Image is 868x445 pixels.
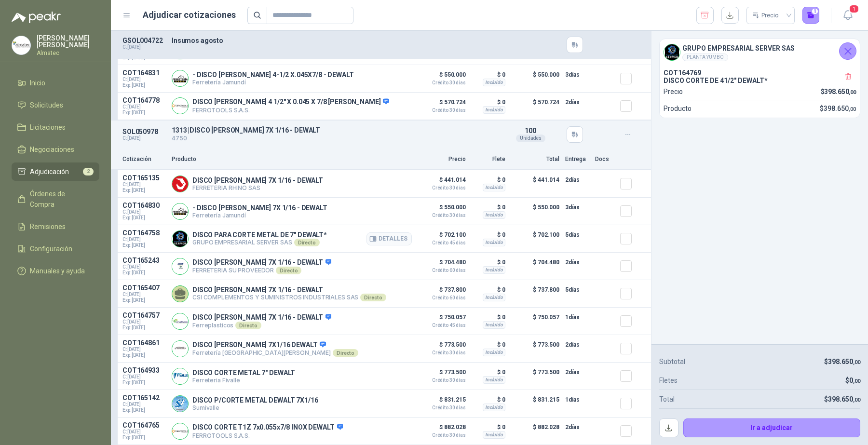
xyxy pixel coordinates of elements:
[418,174,466,190] p: $ 441.014
[192,107,389,114] p: FERROTOOLS S.A.S.
[192,231,327,239] p: DISCO PARA CORTE METAL DE 7" DEWALT*
[122,174,166,182] p: COT165135
[122,82,166,88] span: Exp: [DATE]
[172,176,188,192] img: Company Logo
[828,395,860,403] span: 398.650
[483,266,505,274] div: Incluido
[122,202,166,209] p: COT164830
[172,396,188,412] img: Company Logo
[664,69,856,77] p: COT164769
[122,182,166,188] span: C: [DATE]
[849,4,859,13] span: 1
[565,229,589,241] p: 5 días
[122,366,166,374] p: COT164933
[12,96,99,114] a: Solicitudes
[192,313,331,322] p: DISCO [PERSON_NAME] 7X 1/16 - DEWALT
[172,37,501,44] p: Insumos agosto
[664,44,680,60] img: Company Logo
[172,313,188,329] img: Company Logo
[12,217,99,236] a: Remisiones
[472,284,505,296] p: $ 0
[849,106,856,112] span: ,00
[122,44,166,50] p: C: [DATE]
[192,423,343,432] p: DISCO CORTE T1Z 7x0.055x7/8 INOX DEWALT
[172,423,188,439] img: Company Logo
[472,339,505,351] p: $ 0
[122,237,166,243] span: C: [DATE]
[418,339,466,355] p: $ 773.500
[483,349,505,356] div: Incluido
[659,375,678,386] p: Fletes
[682,54,728,61] div: PLANTA YUMBO
[664,103,692,114] p: Producto
[565,96,589,108] p: 2 días
[172,126,501,134] p: 1313 | DISCO [PERSON_NAME] 7X 1/16 - DEWALT
[418,433,466,438] span: Crédito 30 días
[565,69,589,81] p: 3 días
[483,294,505,301] div: Incluido
[418,96,466,113] p: $ 570.724
[418,284,466,300] p: $ 737.800
[192,239,327,246] p: GRUPO EMPRESARIAL SERVER SAS
[12,140,99,159] a: Negociaciones
[122,229,166,237] p: COT164758
[418,213,466,218] span: Crédito 30 días
[192,71,354,79] p: - DISCO [PERSON_NAME] 4-1/2 X.045X7/8 - DEWALT
[37,50,99,56] p: Almatec
[122,264,166,270] span: C: [DATE]
[565,202,589,213] p: 3 días
[333,349,358,357] div: Directo
[12,185,99,214] a: Órdenes de Compra
[821,86,856,97] p: $
[483,321,505,329] div: Incluido
[12,118,99,136] a: Licitaciones
[472,155,505,164] p: Flete
[511,229,559,248] p: $ 702.100
[565,256,589,268] p: 2 días
[172,231,188,247] img: Company Logo
[360,294,386,301] div: Directo
[511,202,559,221] p: $ 550.000
[418,155,466,164] p: Precio
[511,69,559,88] p: $ 550.000
[37,35,99,48] p: [PERSON_NAME] [PERSON_NAME]
[472,96,505,108] p: $ 0
[683,418,861,438] button: Ir a adjudicar
[483,431,505,439] div: Incluido
[511,256,559,276] p: $ 704.480
[483,211,505,219] div: Incluido
[30,266,85,276] span: Manuales y ayuda
[122,421,166,429] p: COT164765
[483,239,505,246] div: Incluido
[418,394,466,410] p: $ 831.215
[472,421,505,433] p: $ 0
[659,356,685,367] p: Subtotal
[122,128,166,135] p: SOL050978
[122,209,166,215] span: C: [DATE]
[525,127,536,135] span: 100
[192,286,386,294] p: DISCO [PERSON_NAME] 7X 1/16 - DEWALT
[192,98,389,107] p: DISCO [PERSON_NAME] 4 1/2" X 0.045 X 7/8 [PERSON_NAME]
[565,339,589,351] p: 2 días
[845,375,860,386] p: $
[511,339,559,358] p: $ 773.500
[122,325,166,331] span: Exp: [DATE]
[122,37,166,44] p: GSOL004722
[418,186,466,190] span: Crédito 30 días
[565,311,589,323] p: 1 días
[172,155,412,164] p: Producto
[172,368,188,384] img: Company Logo
[853,397,860,403] span: ,00
[30,243,72,254] span: Configuración
[472,311,505,323] p: $ 0
[849,377,860,384] span: 0
[30,100,63,110] span: Solicitudes
[511,421,559,441] p: $ 882.028
[418,366,466,383] p: $ 773.500
[122,435,166,441] span: Exp: [DATE]
[30,144,74,155] span: Negociaciones
[483,184,505,191] div: Incluido
[122,292,166,297] span: C: [DATE]
[122,319,166,325] span: C: [DATE]
[472,394,505,405] p: $ 0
